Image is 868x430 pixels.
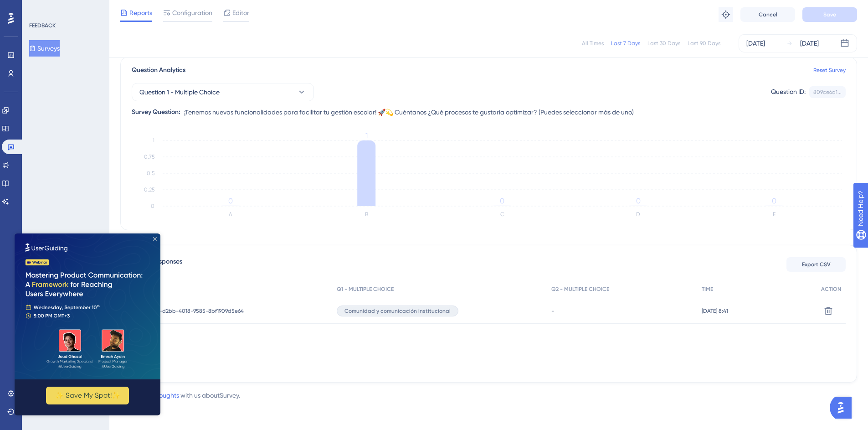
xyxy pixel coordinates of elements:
[702,285,713,293] span: TIME
[821,285,841,293] span: ACTION
[771,86,806,98] div: Question ID:
[830,394,857,421] iframe: UserGuiding AI Assistant Launcher
[29,22,56,29] div: FEEDBACK
[551,307,554,315] span: -
[772,197,776,205] tspan: 0
[172,7,212,18] span: Configuration
[500,197,504,205] tspan: 0
[365,131,368,140] tspan: 1
[800,38,819,49] div: [DATE]
[823,11,836,18] span: Save
[786,257,846,272] button: Export CSV
[688,40,720,47] div: Last 90 Days
[551,285,609,293] span: Q2 - MULTIPLE CHOICE
[802,7,857,22] button: Save
[232,7,249,18] span: Editor
[813,88,842,96] div: 809ce6a1...
[29,40,60,57] button: Surveys
[611,40,640,47] div: Last 7 Days
[184,107,634,118] span: ¡Tenemos nuevas funcionalidades para facilitar tu gestión escolar! 🚀💫 Cuéntanos ¿Qué procesos te ...
[229,211,232,218] text: A
[31,153,114,171] button: ✨ Save My Spot!✨
[802,261,831,268] span: Export CSV
[136,307,244,315] span: 3b15d268-d2bb-4018-9585-8bf1909d5e64
[337,285,394,293] span: Q1 - MULTIPLE CHOICE
[21,2,57,13] span: Need Help?
[759,11,777,18] span: Cancel
[228,197,233,205] tspan: 0
[120,390,240,401] div: with us about Survey .
[500,211,504,218] text: C
[132,65,185,76] span: Question Analytics
[147,170,154,176] tspan: 0.5
[132,107,180,118] div: Survey Question:
[746,38,765,49] div: [DATE]
[144,154,154,160] tspan: 0.75
[139,87,220,98] span: Question 1 - Multiple Choice
[636,211,640,218] text: D
[151,203,154,209] tspan: 0
[144,187,154,193] tspan: 0.25
[132,83,314,101] button: Question 1 - Multiple Choice
[773,211,776,218] text: E
[153,137,154,144] tspan: 1
[740,7,795,22] button: Cancel
[139,4,142,7] div: Close Preview
[582,40,604,47] div: All Times
[813,67,846,74] a: Reset Survey
[647,40,680,47] div: Last 30 Days
[636,197,641,205] tspan: 0
[365,211,368,218] text: B
[702,307,728,315] span: [DATE] 8:41
[344,307,451,315] span: Comunidad y comunicación institucional
[129,7,152,18] span: Reports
